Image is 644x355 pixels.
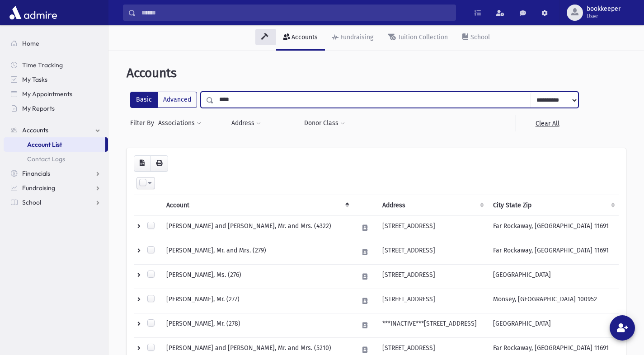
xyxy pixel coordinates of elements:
a: Accounts [4,123,108,137]
a: Time Tracking [4,58,108,72]
td: [PERSON_NAME], Mr. (278) [161,313,353,337]
a: My Appointments [4,87,108,101]
div: FilterModes [130,92,197,108]
a: Clear All [516,115,578,131]
th: City State Zip : activate to sort column ascending [488,195,619,215]
td: [PERSON_NAME], Mr. (277) [161,289,353,313]
span: Filter By [130,118,158,128]
div: Accounts [290,33,318,41]
a: My Tasks [4,72,108,87]
span: Time Tracking [22,61,63,69]
td: [STREET_ADDRESS] [377,215,488,240]
button: Donor Class [304,115,345,131]
td: [PERSON_NAME], Mr. and Mrs. (279) [161,240,353,264]
span: User [587,13,620,20]
a: Financials [4,166,108,181]
span: Accounts [127,65,177,80]
span: Account List [27,140,62,149]
a: My Reports [4,101,108,116]
a: Account List [4,137,105,152]
label: Basic [130,92,158,108]
button: Address [231,115,261,131]
td: Far Rockaway, [GEOGRAPHIC_DATA] 11691 [488,215,619,240]
span: Home [22,39,39,47]
span: bookkeeper [587,5,620,13]
td: [STREET_ADDRESS] [377,240,488,264]
button: Print [150,155,168,172]
a: Tuition Collection [381,25,455,51]
div: School [469,33,490,41]
button: CSV [134,155,150,172]
td: [GEOGRAPHIC_DATA] [488,313,619,337]
span: Accounts [22,126,48,134]
input: Search [136,5,456,21]
a: Fundraising [4,181,108,195]
span: School [22,198,41,206]
a: Contact Logs [4,152,108,166]
button: Associations [158,115,202,131]
a: School [4,195,108,210]
th: Account: activate to sort column descending [161,195,353,215]
td: [PERSON_NAME] and [PERSON_NAME], Mr. and Mrs. (4322) [161,215,353,240]
td: [STREET_ADDRESS] [377,289,488,313]
div: Tuition Collection [396,33,448,41]
span: Fundraising [22,184,55,192]
span: Contact Logs [27,155,65,163]
span: My Tasks [22,75,47,84]
a: Fundraising [325,25,381,51]
td: Monsey, [GEOGRAPHIC_DATA] 100952 [488,289,619,313]
td: ***INACTIVE***[STREET_ADDRESS] [377,313,488,337]
img: AdmirePro [7,4,59,22]
a: Home [4,36,108,51]
td: [PERSON_NAME], Ms. (276) [161,264,353,289]
td: Far Rockaway, [GEOGRAPHIC_DATA] 11691 [488,240,619,264]
div: Fundraising [338,33,373,41]
span: My Reports [22,104,55,112]
th: Address : activate to sort column ascending [377,195,488,215]
td: [GEOGRAPHIC_DATA] [488,264,619,289]
a: Accounts [276,25,325,51]
a: School [455,25,497,51]
span: My Appointments [22,90,72,98]
td: [STREET_ADDRESS] [377,264,488,289]
label: Advanced [157,92,197,108]
span: Financials [22,169,50,177]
